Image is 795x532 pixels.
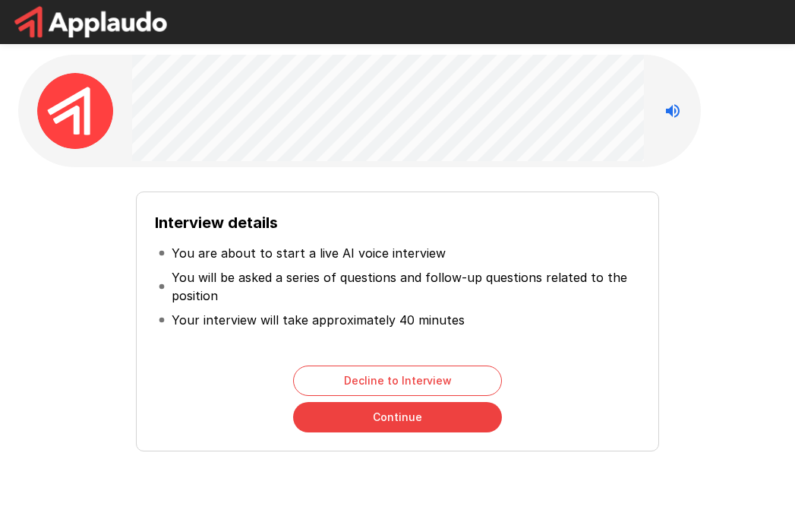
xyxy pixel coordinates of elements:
[293,366,502,396] button: Decline to Interview
[37,73,113,149] img: applaudo_avatar.png
[293,402,502,432] button: Continue
[155,214,278,232] b: Interview details
[172,268,637,305] p: You will be asked a series of questions and follow-up questions related to the position
[172,311,465,329] p: Your interview will take approximately 40 minutes
[658,96,688,126] button: Stop reading questions aloud
[172,244,446,262] p: You are about to start a live AI voice interview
